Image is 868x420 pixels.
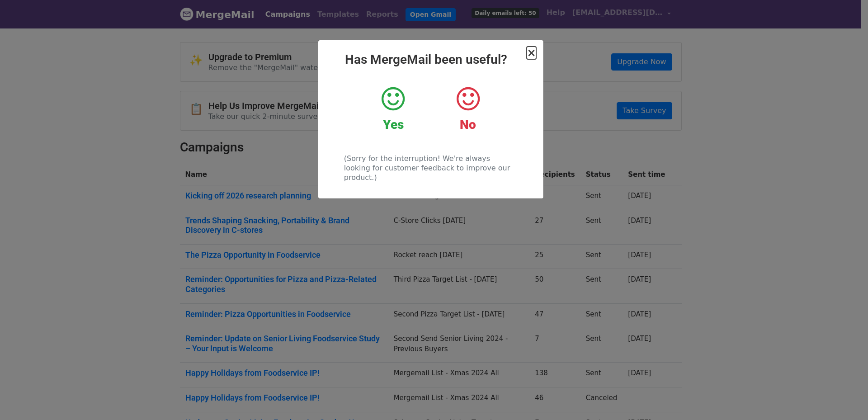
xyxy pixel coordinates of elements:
[437,85,498,132] a: No
[344,154,517,182] p: (Sorry for the interruption! We're always looking for customer feedback to improve our product.)
[460,117,476,132] strong: No
[325,52,536,67] h2: Has MergeMail been useful?
[383,117,404,132] strong: Yes
[527,47,536,59] span: ×
[363,85,424,132] a: Yes
[527,47,536,58] button: Close
[823,377,868,420] iframe: Chat Widget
